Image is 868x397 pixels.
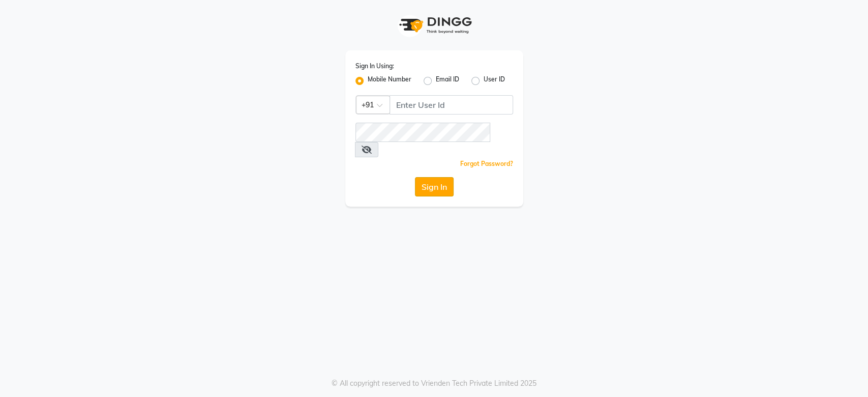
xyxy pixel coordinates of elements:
[415,177,454,196] button: Sign In
[484,75,505,87] label: User ID
[460,160,513,167] a: Forgot Password?
[355,123,490,142] input: Username
[390,95,513,115] input: Username
[368,75,411,87] label: Mobile Number
[355,62,394,71] label: Sign In Using:
[436,75,459,87] label: Email ID
[394,10,475,40] img: logo1.svg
